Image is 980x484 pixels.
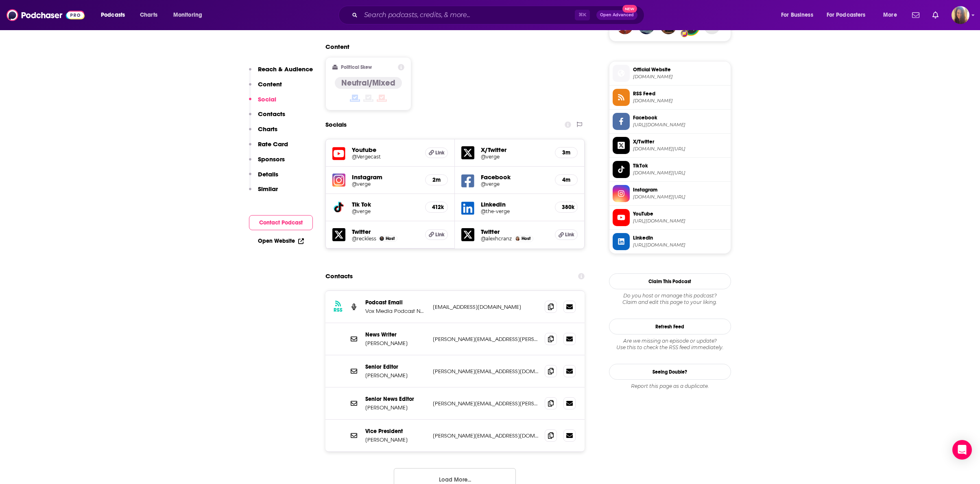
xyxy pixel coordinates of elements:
[562,204,571,211] h5: 380k
[633,114,727,121] span: Facebook
[249,215,313,230] button: Contact Podcast
[481,200,548,208] h5: LinkedIn
[555,229,578,240] a: Link
[352,235,376,242] a: @reckless
[613,65,727,82] a: Official Website[DOMAIN_NAME]
[352,228,419,235] h5: Twitter
[609,273,731,289] button: Claim This Podcast
[386,236,395,241] span: Host
[433,400,539,407] p: [PERSON_NAME][EMAIL_ADDRESS][PERSON_NAME][DOMAIN_NAME]
[481,235,512,242] a: @alexhcranz
[135,9,162,22] a: Charts
[432,176,441,183] h5: 2m
[365,372,426,379] p: [PERSON_NAME]
[168,9,213,22] button: open menu
[775,9,823,22] button: open menu
[952,6,969,24] span: Logged in as AHartman333
[481,181,548,187] a: @verge
[633,74,727,80] span: theverge.com
[365,331,426,338] p: News Writer
[565,231,574,238] span: Link
[613,113,727,130] a: Facebook[URL][DOMAIN_NAME]
[365,396,426,403] p: Senior News Editor
[365,299,426,306] p: Podcast Email
[352,154,419,160] a: @Vergecast
[609,338,731,351] div: Are we missing an episode or update? Use this to check the RSS feed immediately.
[609,383,731,389] div: Report this page as a duplicate.
[633,146,727,152] span: twitter.com/verge
[249,170,278,185] button: Details
[435,150,445,156] span: Link
[249,155,285,170] button: Sponsors
[365,340,426,347] p: [PERSON_NAME]
[633,66,727,73] span: Official Website
[827,9,866,21] span: For Podcasters
[680,29,688,37] img: User Badge Icon
[909,8,923,22] a: Show notifications dropdown
[633,170,727,176] span: tiktok.com/@verge
[101,9,125,21] span: Podcasts
[515,236,520,241] img: Alex Cranz
[609,293,731,306] div: Claim and edit this page to your liking.
[352,181,419,187] a: @verge
[633,194,727,200] span: instagram.com/verge
[365,436,426,443] p: [PERSON_NAME]
[433,368,539,375] p: [PERSON_NAME][EMAIL_ADDRESS][DOMAIN_NAME]
[352,173,419,181] h5: Instagram
[140,9,157,21] span: Charts
[609,293,731,299] span: Do you host or manage this podcast?
[365,404,426,411] p: [PERSON_NAME]
[613,233,727,250] a: Linkedin[URL][DOMAIN_NAME]
[325,43,578,51] h2: Content
[821,9,877,22] button: open menu
[341,64,372,70] h2: Political Skew
[352,146,419,154] h5: Youtube
[258,170,278,178] p: Details
[609,364,731,380] a: Seeing Double?
[435,231,445,238] span: Link
[258,140,288,148] p: Rate Card
[258,95,276,103] p: Social
[600,13,634,17] span: Open Advanced
[613,137,727,154] a: X/Twitter[DOMAIN_NAME][URL]
[173,9,202,21] span: Monitoring
[596,10,637,20] button: Open AdvancedNew
[633,210,727,218] span: YouTube
[952,440,972,460] div: Open Intercom Messenger
[432,204,441,211] h5: 412k
[562,176,571,183] h5: 4m
[365,428,426,435] p: Vice President
[622,5,637,13] span: New
[481,146,548,154] h5: X/Twitter
[258,185,278,193] p: Similar
[481,228,548,235] h5: Twitter
[425,147,448,158] a: Link
[481,154,548,160] a: @verge
[877,9,907,22] button: open menu
[352,208,419,214] h5: @verge
[562,149,571,156] h5: 3m
[332,174,345,187] img: iconImage
[341,78,395,88] h4: Neutral/Mixed
[952,6,969,24] button: Show profile menu
[325,117,347,132] h2: Socials
[7,7,85,23] a: Podchaser - Follow, Share and Rate Podcasts
[929,8,942,22] a: Show notifications dropdown
[613,185,727,202] a: Instagram[DOMAIN_NAME][URL]
[346,6,652,24] div: Search podcasts, credits, & more...
[433,432,539,439] p: [PERSON_NAME][EMAIL_ADDRESS][DOMAIN_NAME]
[633,162,727,169] span: TikTok
[380,236,384,241] a: Nilay Patel
[613,89,727,106] a: RSS Feed[DOMAIN_NAME]
[481,208,548,214] a: @the-verge
[633,138,727,145] span: X/Twitter
[258,155,285,163] p: Sponsors
[249,95,276,110] button: Social
[633,234,727,242] span: Linkedin
[633,122,727,128] span: https://www.facebook.com/verge
[425,229,448,240] a: Link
